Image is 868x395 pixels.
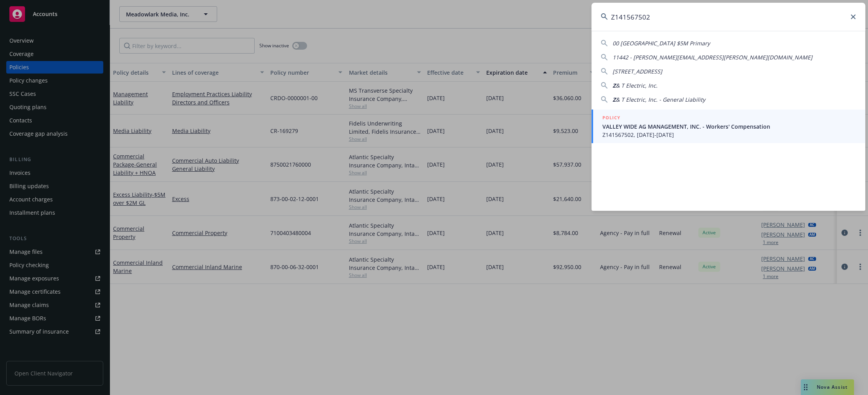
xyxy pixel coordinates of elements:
span: Z [613,96,616,103]
span: Z [613,82,616,89]
span: 11442 - [PERSON_NAME][EMAIL_ADDRESS][PERSON_NAME][DOMAIN_NAME] [613,54,812,61]
span: Z141567502, [DATE]-[DATE] [602,131,856,139]
span: 00 [GEOGRAPHIC_DATA] $5M Primary [613,39,710,47]
input: Search... [591,3,865,31]
a: POLICYVALLEY WIDE AG MANAGEMENT, INC. - Workers' CompensationZ141567502, [DATE]-[DATE] [591,110,865,143]
span: [STREET_ADDRESS] [613,68,662,75]
span: & T Electric, Inc. - General Liability [616,96,705,103]
span: VALLEY WIDE AG MANAGEMENT, INC. - Workers' Compensation [602,122,856,131]
h5: POLICY [602,114,620,122]
span: & T Electric, Inc. [616,82,658,89]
